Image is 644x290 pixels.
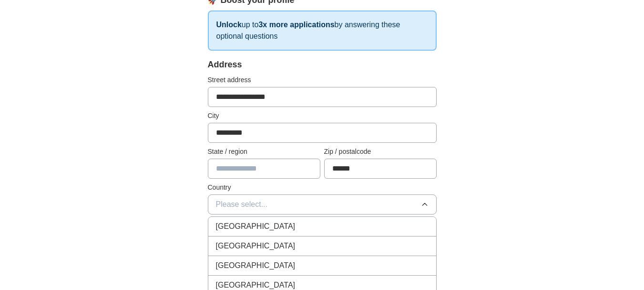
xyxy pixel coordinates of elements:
label: Zip / postalcode [324,147,437,157]
span: Please select... [216,199,268,210]
p: up to by answering these optional questions [208,11,437,51]
span: [GEOGRAPHIC_DATA] [216,260,296,271]
strong: Unlock [216,21,242,29]
span: [GEOGRAPHIC_DATA] [216,240,296,252]
label: Street address [208,75,437,85]
span: [GEOGRAPHIC_DATA] [216,221,296,232]
label: State / region [208,147,320,157]
strong: 3x more applications [258,21,334,29]
div: Address [208,58,437,71]
button: Please select... [208,194,437,215]
label: Country [208,183,437,193]
label: City [208,111,437,121]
